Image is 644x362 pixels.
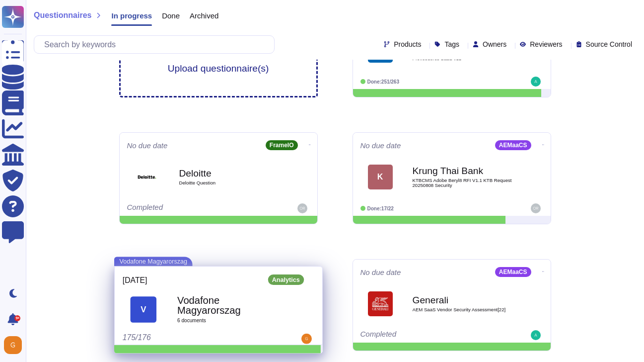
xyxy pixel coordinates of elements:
span: Done: 17/22 [367,206,394,211]
img: user [4,336,22,354]
input: Search by keywords [39,36,274,53]
span: No due date [127,142,168,149]
span: In progress [111,12,152,19]
span: [DATE] [122,276,147,284]
span: Reviewers [530,41,562,48]
div: Upload questionnaire(s) [168,30,269,73]
b: Krung Thai Bank [413,166,512,176]
div: AEMaaCS [495,140,531,150]
img: Logo [368,291,393,316]
b: Deloitte [179,169,279,178]
div: K [368,165,393,189]
div: Analytics [268,274,304,285]
button: user [2,334,29,356]
b: Vodafone Magyarorszag [177,295,282,315]
span: Tags [444,41,459,48]
span: Source Control [586,41,632,48]
span: Questionnaires [34,11,91,19]
div: FrameIO [266,140,298,150]
img: user [297,203,307,213]
div: V [130,296,156,323]
div: Completed [127,203,249,213]
b: Generali [413,295,512,305]
span: Products [394,41,421,48]
span: 175/176 [122,333,150,342]
img: user [301,334,311,344]
span: Owners [483,41,506,48]
div: 9+ [14,315,20,321]
img: Logo [135,165,159,189]
span: Done [162,12,180,19]
span: 6 document s [177,318,282,323]
span: CheckList Requerimientos de Seguridad Proveedores SaaS v11 [413,51,512,61]
img: user [531,203,541,213]
img: user [531,77,541,87]
span: Done: 251/263 [367,79,400,85]
div: Completed [360,330,482,340]
span: Vodafone Magyarorszag [114,257,193,266]
span: No due date [360,142,401,149]
span: Deloitte Question [179,181,279,185]
span: KTBCMS Adobe Beryl8 RFI V1.1 KTB Request 20250808 Security [413,178,512,187]
span: No due date [360,269,401,276]
img: user [531,330,541,340]
div: AEMaaCS [495,267,531,277]
span: Archived [190,12,218,19]
span: AEM SaaS Vendor Security Assessment[22] [413,307,512,312]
